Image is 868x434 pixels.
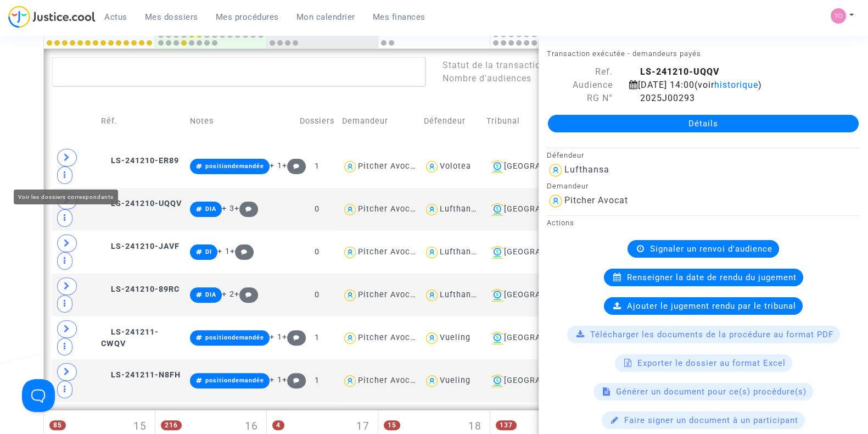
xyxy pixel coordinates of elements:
span: Mon calendrier [296,12,355,22]
img: icon-user.svg [342,373,358,389]
div: Ref. [539,65,621,79]
span: + 1 [270,161,282,170]
div: Vueling [440,376,471,385]
span: + [282,375,306,385]
span: LS-241210-JAVF [101,242,180,251]
img: icon-user.svg [342,330,358,346]
span: 85 [49,420,66,430]
img: jc-logo.svg [8,5,96,28]
a: Mes finances [364,9,434,25]
span: Mes procédures [216,12,279,22]
img: icon-user.svg [424,330,440,346]
div: Pitcher Avocat [358,333,418,342]
span: Faire signer un document à un participant [624,415,798,425]
div: Lufthansa [440,290,480,299]
small: Actions [547,219,574,227]
div: [GEOGRAPHIC_DATA] [486,203,587,216]
td: 1 [296,359,338,402]
img: icon-user.svg [424,244,440,260]
span: Actus [104,12,127,22]
img: icon-banque.svg [491,246,504,259]
div: Lufthansa [440,204,480,214]
td: 0 [296,274,338,316]
span: 4 [272,420,284,430]
span: + [282,161,306,170]
td: Dossiers [296,98,338,145]
span: DIA [205,205,216,213]
img: icon-user.svg [424,202,440,218]
td: Tribunal [483,98,591,145]
div: [GEOGRAPHIC_DATA] [486,160,587,173]
span: Signaler un renvoi d'audience [650,244,772,254]
img: icon-user.svg [342,159,358,175]
div: Pitcher Avocat [358,204,418,214]
span: Télécharger les documents de la procédure au format PDF [590,330,833,340]
div: Audience [539,79,621,92]
span: (voir ) [695,80,762,90]
div: [GEOGRAPHIC_DATA] [486,331,587,344]
span: + 3 [222,204,234,213]
small: Demandeur [547,182,589,190]
img: fe1f3729a2b880d5091b466bdc4f5af5 [831,8,846,24]
img: icon-user.svg [547,192,564,210]
span: positiondemandée [205,377,264,384]
img: icon-banque.svg [491,203,504,216]
div: Lufthansa [440,247,480,257]
small: Défendeur [547,151,584,159]
div: Pitcher Avocat [358,162,418,171]
span: + 1 [270,332,282,342]
td: Notes [186,98,296,145]
span: DIA [205,291,216,298]
a: Mes procédures [207,9,288,25]
span: 2025J00293 [629,93,695,103]
span: Ajouter le jugement rendu par le tribunal [627,301,796,311]
span: + 1 [217,247,230,256]
a: Mon calendrier [288,9,364,25]
img: icon-user.svg [342,244,358,260]
span: LS-241210-UQQV [101,199,182,208]
span: LS-241210-89RC [101,285,180,294]
div: Vueling [440,333,471,342]
td: 0 [296,188,338,231]
span: 137 [496,420,517,430]
iframe: Help Scout Beacon - Open [22,379,55,412]
div: Pitcher Avocat [358,247,418,257]
span: historique [714,80,758,90]
span: LS-241211-N8FH [101,370,181,380]
span: + 1 [270,375,282,385]
img: icon-banque.svg [491,288,504,302]
div: Volotea [440,162,471,171]
div: Lufthansa [564,164,609,175]
span: Renseigner la date de rendu du jugement [627,272,797,282]
span: Générer un document pour ce(s) procédure(s) [616,387,807,397]
span: + [282,332,306,342]
img: icon-user.svg [342,202,358,218]
div: Pitcher Avocat [358,376,418,385]
div: [DATE] 14:00 [621,79,841,92]
span: positiondemandée [205,334,264,341]
td: 1 [296,316,338,359]
img: icon-user.svg [342,287,358,303]
img: icon-banque.svg [491,374,504,387]
a: Actus [96,9,136,25]
div: [GEOGRAPHIC_DATA] [486,246,587,259]
span: LS-241210-ER89 [101,156,179,165]
span: + [234,290,258,299]
b: LS-241210-UQQV [640,66,720,77]
span: Mes finances [373,12,425,22]
span: positiondemandée [205,163,264,170]
a: Mes dossiers [136,9,207,25]
td: Réf. [97,98,186,145]
span: + 2 [222,290,234,299]
span: 216 [161,420,182,430]
span: Mes dossiers [145,12,198,22]
span: Exporter le dossier au format Excel [637,358,786,368]
span: DI [205,248,212,255]
td: Demandeur [338,98,420,145]
img: icon-user.svg [424,159,440,175]
td: Défendeur [420,98,482,145]
div: RG N° [539,92,621,105]
span: + [234,204,258,213]
span: Statut de la transaction [442,60,546,70]
div: [GEOGRAPHIC_DATA] [486,374,587,387]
